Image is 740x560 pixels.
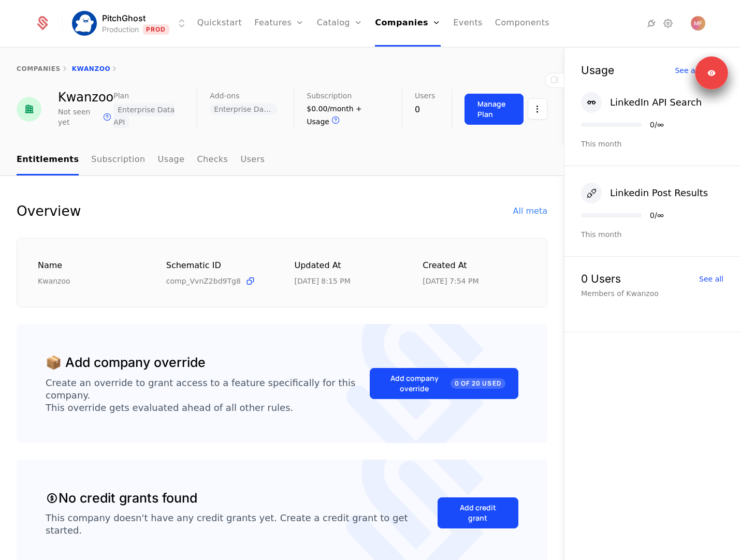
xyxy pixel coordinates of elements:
div: $0.00/month [307,104,385,127]
div: Create an override to grant access to a feature specifically for this company. This override gets... [46,377,370,414]
span: Add-ons [210,92,239,99]
div: 9/8/25, 7:54 PM [423,276,478,286]
button: LinkedIn API Search [581,92,702,113]
a: Entitlements [17,145,79,175]
img: Marc Frankel [691,16,705,31]
span: comp_VvnZ2bd9Tg8 [166,276,241,286]
div: This company doesn't have any credit grants yet. Create a credit grant to get started. [46,512,438,537]
div: Kwanzoo [38,276,141,286]
a: Subscription [91,145,145,175]
span: Prod [143,24,169,35]
div: 0 / ∞ [650,121,664,128]
img: Kwanzoo [17,97,41,122]
div: Manage Plan [477,99,511,120]
div: Not seen yet [58,107,99,127]
span: Subscription [307,92,352,99]
button: Select environment [75,12,188,35]
a: Settings [662,17,674,30]
span: 0 of 20 Used [451,378,505,389]
div: Name [38,259,141,272]
div: See all [699,275,723,283]
nav: Main [17,145,547,175]
ul: Choose Sub Page [17,145,265,175]
button: Manage Plan [465,94,524,125]
div: This month [581,229,723,240]
div: Updated at [295,259,398,272]
div: 0 [415,104,435,116]
span: Enterprise Data API [113,104,175,128]
div: 📦 Add company override [46,353,206,373]
a: companies [17,65,61,72]
div: Schematic ID [166,259,270,272]
button: Linkedin Post Results [581,183,708,203]
div: This month [581,139,723,149]
span: PitchGhost [102,12,146,24]
img: PitchGhost [72,11,97,36]
div: Linkedin Post Results [610,186,708,200]
div: Overview [17,201,81,222]
button: Select action [528,94,547,125]
div: Created at [423,259,526,272]
a: Checks [197,145,228,175]
div: Members of Kwanzoo [581,288,723,299]
button: Add company override0 of 20 Used [370,368,518,399]
span: Plan [113,92,129,99]
div: Add credit grant [451,503,505,523]
div: 9/16/25, 8:15 PM [295,276,351,286]
div: LinkedIn API Search [610,95,702,110]
span: Enterprise Data API - Kwanzoo [210,104,277,115]
div: 0 / ∞ [650,212,664,219]
div: 0 Users [581,273,621,284]
button: Open user button [691,16,705,31]
div: No credit grants found [46,489,197,508]
div: Kwanzoo [58,91,113,104]
div: Production [102,24,139,35]
a: Users [240,145,265,175]
span: Users [415,92,435,99]
a: Integrations [645,17,658,30]
div: Add company override [383,373,505,394]
button: Add credit grant [438,497,518,528]
div: Usage [581,65,614,76]
a: Usage [158,145,185,175]
div: See all usage [675,67,723,74]
div: All meta [513,205,547,217]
